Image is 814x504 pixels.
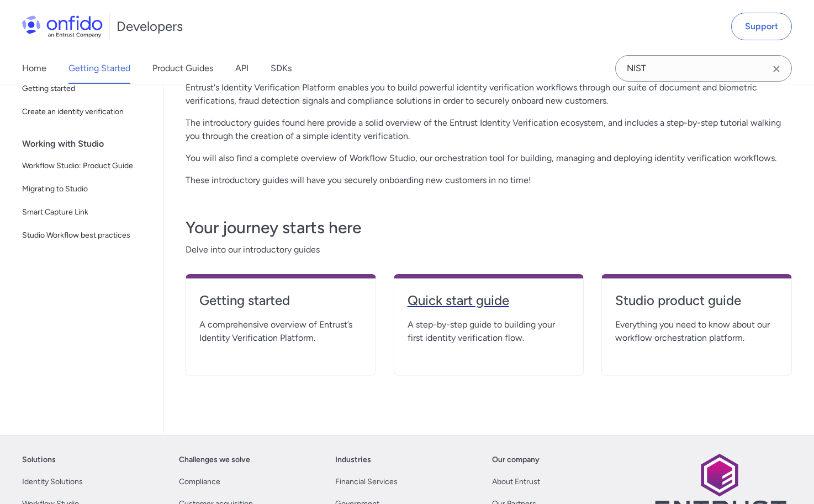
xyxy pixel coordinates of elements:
a: Workflow Studio: Product Guide [18,155,154,177]
a: Product Guides [152,53,213,84]
p: You will also find a complete overview of Workflow Studio, our orchestration tool for building, m... [186,152,792,165]
span: A comprehensive overview of Entrust’s Identity Verification Platform. [199,318,362,345]
h4: Quick start guide [408,292,570,309]
a: Smart Capture Link [18,201,154,223]
div: Working with Studio [22,133,158,155]
a: Getting Started [68,53,130,84]
img: Onfido Logo [22,15,103,37]
h3: Your journey starts here [186,217,792,239]
a: SDKs [271,53,292,84]
span: Delve into our introductory guides [186,243,792,256]
a: Home [22,53,46,84]
a: Studio product guide [615,292,778,318]
span: Migrating to Studio [22,183,150,196]
h1: Developers [117,18,183,35]
a: Create an identity verification [18,101,154,123]
a: Support [731,13,792,40]
a: Industries [335,453,371,467]
h4: Studio product guide [615,292,778,309]
h4: Getting started [199,292,362,309]
a: Migrating to Studio [18,178,154,200]
a: Challenges we solve [179,453,250,467]
svg: Clear search field button [770,62,783,76]
a: Getting started [199,292,362,318]
span: Smart Capture Link [22,206,150,219]
span: Getting started [22,82,150,95]
a: Quick start guide [408,292,570,318]
p: The introductory guides found here provide a solid overview of the Entrust Identity Verification ... [186,116,792,143]
span: Create an identity verification [22,105,150,119]
a: Compliance [179,475,220,489]
a: About Entrust [492,475,540,489]
span: A step-by-step guide to building your first identity verification flow. [408,318,570,345]
a: Financial Services [335,475,398,489]
a: Solutions [22,453,56,467]
span: Studio Workflow best practices [22,229,150,242]
span: Everything you need to know about our workflow orchestration platform. [615,318,778,345]
span: Workflow Studio: Product Guide [22,159,150,173]
a: Our company [492,453,540,467]
a: Studio Workflow best practices [18,224,154,246]
p: These introductory guides will have you securely onboarding new customers in no time! [186,174,792,187]
a: Getting started [18,78,154,100]
input: Onfido search input field [615,55,792,82]
a: Identity Solutions [22,475,83,489]
a: API [235,53,249,84]
p: Entrust's Identity Verification Platform enables you to build powerful identity verification work... [186,81,792,108]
